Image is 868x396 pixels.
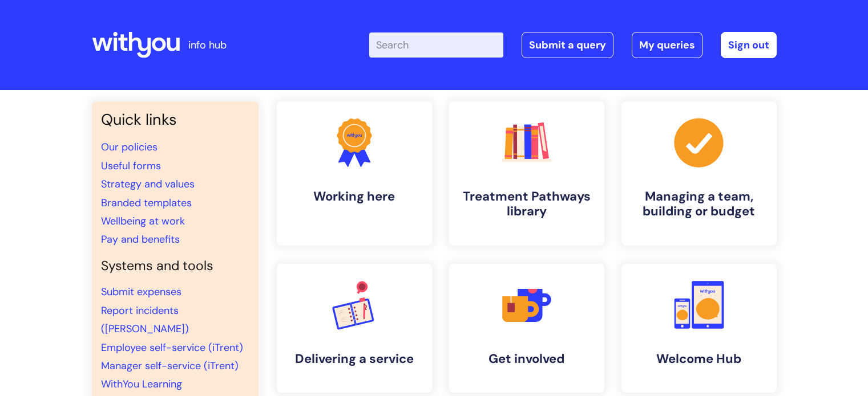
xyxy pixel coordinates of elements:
a: Working here [277,101,432,246]
h3: Quick links [101,111,249,129]
a: Treatment Pathways library [449,101,604,246]
h4: Working here [286,189,423,204]
a: Welcome Hub [621,264,777,393]
h4: Treatment Pathways library [458,189,595,219]
a: Submit a query [522,32,613,58]
a: Branded templates [101,196,192,210]
h4: Systems and tools [101,258,249,274]
a: Get involved [449,264,604,393]
a: Sign out [721,32,777,58]
input: Search [369,32,503,58]
h4: Welcome Hub [631,352,768,366]
a: Manager self-service (iTrent) [101,359,239,373]
h4: Delivering a service [286,352,423,366]
a: Wellbeing at work [101,214,185,228]
a: Our policies [101,140,158,154]
a: Employee self-service (iTrent) [101,341,243,354]
a: Useful forms [101,159,161,173]
a: Delivering a service [277,264,432,393]
a: My queries [632,32,703,58]
a: Pay and benefits [101,232,180,246]
a: Submit expenses [101,285,181,299]
div: | - [369,32,777,58]
p: info hub [188,36,227,54]
a: WithYou Learning [101,377,182,391]
h4: Managing a team, building or budget [631,189,768,219]
h4: Get involved [458,352,595,366]
a: Strategy and values [101,177,195,191]
a: Report incidents ([PERSON_NAME]) [101,304,189,336]
a: Managing a team, building or budget [621,101,777,246]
